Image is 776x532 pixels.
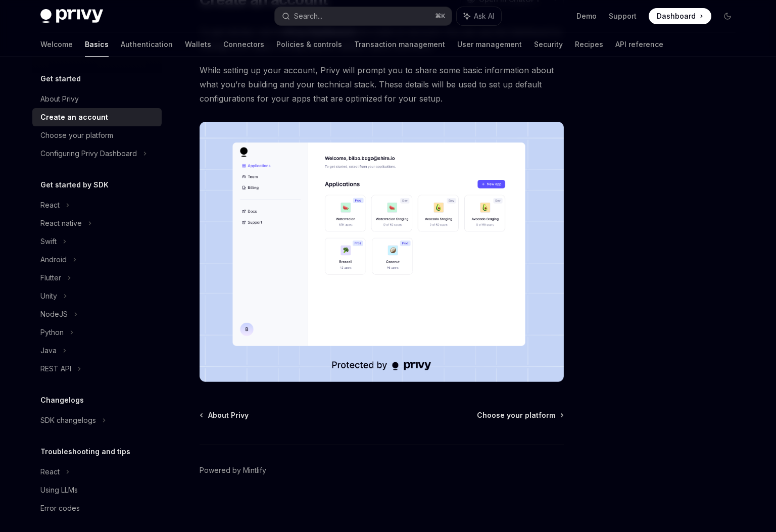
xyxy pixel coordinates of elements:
[477,410,555,420] span: Choose your platform
[649,8,711,24] a: Dashboard
[615,32,663,57] a: API reference
[609,11,637,21] a: Support
[201,410,249,420] a: About Privy
[40,272,61,284] div: Flutter
[40,484,78,496] div: Using LLMs
[32,126,162,144] a: Choose your platform
[40,446,130,458] h5: Troubleshooting and tips
[276,32,342,57] a: Policies & controls
[474,11,494,21] span: Ask AI
[40,111,108,123] div: Create an account
[40,345,57,357] div: Java
[457,32,522,57] a: User management
[32,108,162,126] a: Create an account
[40,308,68,320] div: NodeJS
[40,73,81,85] h5: Get started
[435,12,446,20] span: ⌘ K
[185,32,211,57] a: Wallets
[40,199,60,211] div: React
[40,363,71,375] div: REST API
[40,466,60,478] div: React
[200,465,266,475] a: Powered by Mintlify
[40,179,109,191] h5: Get started by SDK
[294,10,322,22] div: Search...
[40,414,96,426] div: SDK changelogs
[200,122,564,382] img: images/Dash.png
[32,499,162,517] a: Error codes
[32,90,162,108] a: About Privy
[40,9,103,23] img: dark logo
[719,8,736,24] button: Toggle dark mode
[40,148,137,160] div: Configuring Privy Dashboard
[40,129,113,141] div: Choose your platform
[200,63,564,106] span: While setting up your account, Privy will prompt you to share some basic information about what y...
[40,502,80,514] div: Error codes
[354,32,445,57] a: Transaction management
[40,290,57,302] div: Unity
[40,254,67,266] div: Android
[40,93,79,105] div: About Privy
[534,32,563,57] a: Security
[40,235,57,248] div: Swift
[477,410,563,420] a: Choose your platform
[40,394,84,406] h5: Changelogs
[85,32,109,57] a: Basics
[32,481,162,499] a: Using LLMs
[575,32,603,57] a: Recipes
[121,32,173,57] a: Authentication
[40,326,64,338] div: Python
[208,410,249,420] span: About Privy
[457,7,501,25] button: Ask AI
[40,32,73,57] a: Welcome
[40,217,82,229] div: React native
[576,11,597,21] a: Demo
[657,11,696,21] span: Dashboard
[275,7,452,25] button: Search...⌘K
[223,32,264,57] a: Connectors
